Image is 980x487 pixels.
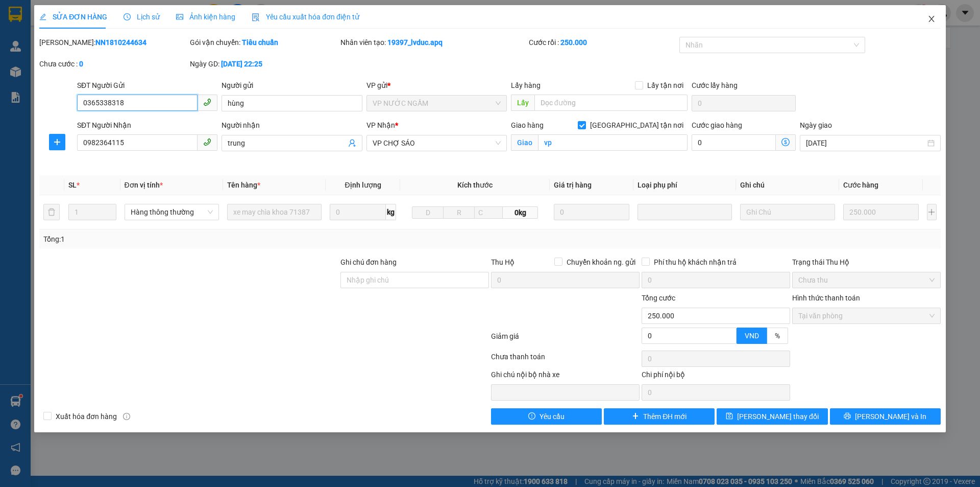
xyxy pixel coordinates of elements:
[554,204,630,220] input: 0
[692,134,776,151] input: Cước giao hàng
[227,204,322,220] input: VD: Bàn, Ghế
[554,181,592,189] span: Giá trị hàng
[457,181,493,189] span: Kích thước
[643,411,687,422] span: Thêm ĐH mới
[340,272,489,288] input: Ghi chú đơn hàng
[221,60,262,68] b: [DATE] 22:25
[534,95,688,111] input: Dọc đường
[736,175,839,195] th: Ghi chú
[387,38,443,47] b: 19397_lvduc.apq
[830,408,941,425] button: printer[PERSON_NAME] và In
[366,80,507,91] div: VP gửi
[717,408,827,425] button: save[PERSON_NAME] thay đổi
[373,96,501,111] span: VP NƯỚC NGẦM
[340,37,527,48] div: Nhân viên tạo:
[124,13,131,20] span: clock-circle
[692,95,796,111] input: Cước lấy hàng
[781,138,790,146] span: dollar-circle
[586,120,688,131] span: [GEOGRAPHIC_DATA] tận nơi
[745,332,759,340] span: VND
[43,204,60,220] button: delete
[927,15,936,23] span: close
[491,408,602,425] button: exclamation-circleYêu cầu
[176,13,235,21] span: Ảnh kiện hàng
[792,257,941,268] div: Trạng thái Thu Hộ
[340,258,397,266] label: Ghi chú đơn hàng
[125,181,163,189] span: Đơn vị tính
[632,412,639,421] span: plus
[203,138,211,146] span: phone
[242,38,278,47] b: Tiêu chuẩn
[348,139,356,147] span: user-add
[726,412,733,421] span: save
[633,175,736,195] th: Loại phụ phí
[252,13,359,21] span: Yêu cầu xuất hóa đơn điện tử
[692,121,742,129] label: Cước giao hàng
[131,204,213,220] span: Hàng thông thường
[203,98,211,106] span: phone
[39,58,188,69] div: Chưa cước :
[490,331,641,349] div: Giảm giá
[227,181,260,189] span: Tên hàng
[77,120,217,131] div: SĐT Người Nhận
[511,81,541,89] span: Lấy hàng
[77,80,217,91] div: SĐT Người Gửi
[643,80,688,91] span: Lấy tận nơi
[855,411,926,422] span: [PERSON_NAME] và In
[740,204,835,220] input: Ghi Chú
[843,181,878,189] span: Cước hàng
[373,135,501,151] span: VP CHỢ SÁO
[503,206,537,219] span: 0kg
[511,95,534,111] span: Lấy
[68,181,77,189] span: SL
[443,206,475,219] input: R
[50,138,65,146] span: plus
[412,206,444,219] input: D
[692,81,738,89] label: Cước lấy hàng
[39,13,107,21] span: SỬA ĐƠN HÀNG
[792,294,860,302] label: Hình thức thanh toán
[474,206,503,219] input: C
[737,411,819,422] span: [PERSON_NAME] thay đổi
[806,137,925,149] input: Ngày giao
[252,13,260,21] img: icon
[39,13,46,20] span: edit
[562,257,640,268] span: Chuyển khoản ng. gửi
[560,38,587,47] b: 250.000
[79,60,83,68] b: 0
[43,234,378,245] div: Tổng: 1
[604,408,715,425] button: plusThêm ĐH mới
[538,134,688,151] input: Giao tận nơi
[345,181,381,189] span: Định lượng
[529,37,677,48] div: Cước rồi :
[800,121,832,129] label: Ngày giao
[366,121,395,129] span: VP Nhận
[491,258,514,266] span: Thu Hộ
[927,204,937,220] button: plus
[190,37,338,48] div: Gói vận chuyển:
[386,204,396,220] span: kg
[650,257,741,268] span: Phí thu hộ khách nhận trả
[798,272,935,288] span: Chưa thu
[190,58,338,69] div: Ngày GD:
[642,294,675,302] span: Tổng cước
[511,121,544,129] span: Giao hàng
[917,5,946,34] button: Close
[528,412,535,421] span: exclamation-circle
[52,411,121,422] span: Xuất hóa đơn hàng
[775,332,780,340] span: %
[490,351,641,369] div: Chưa thanh toán
[222,120,362,131] div: Người nhận
[491,369,640,384] div: Ghi chú nội bộ nhà xe
[124,13,160,21] span: Lịch sử
[39,37,188,48] div: [PERSON_NAME]:
[49,134,65,150] button: plus
[843,204,919,220] input: 0
[95,38,146,47] b: NN1810244634
[123,413,130,420] span: info-circle
[642,369,790,384] div: Chi phí nội bộ
[798,308,935,323] span: Tại văn phòng
[540,411,565,422] span: Yêu cầu
[511,134,538,151] span: Giao
[176,13,183,20] span: picture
